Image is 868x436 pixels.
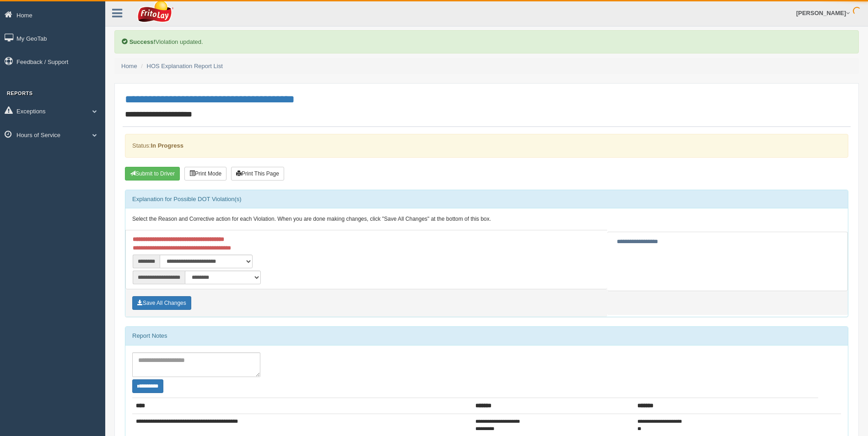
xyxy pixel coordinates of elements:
[231,167,284,181] button: Print This Page
[125,134,848,157] div: Status:
[147,63,223,69] a: HOS Explanation Report List
[121,63,137,69] a: Home
[114,30,859,53] div: Violation updated.
[184,167,226,181] button: Print Mode
[125,190,848,208] div: Explanation for Possible DOT Violation(s)
[132,296,191,310] button: Save
[125,327,848,345] div: Report Notes
[125,167,180,181] button: Submit To Driver
[125,208,848,230] div: Select the Reason and Corrective action for each Violation. When you are done making changes, cli...
[129,38,156,45] b: Success!
[132,379,163,393] button: Change Filter Options
[151,142,183,149] strong: In Progress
